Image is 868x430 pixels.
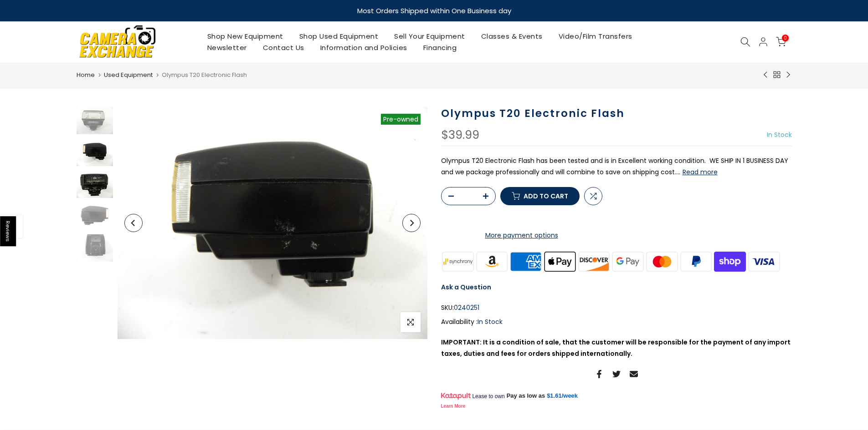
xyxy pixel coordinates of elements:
[312,42,415,53] a: Information and Policies
[441,230,602,241] a: More payment options
[645,250,679,273] img: master
[776,37,786,47] a: 0
[679,250,713,273] img: paypal
[500,187,580,205] button: Add to cart
[441,129,479,141] div: $39.99
[441,302,792,314] div: SKU:
[124,214,143,232] button: Previous
[747,250,781,273] img: visa
[104,71,153,80] a: Used Equipment
[782,35,789,41] span: 0
[507,392,545,400] span: Pay as low as
[683,168,718,176] button: Read more
[441,250,475,273] img: synchrony
[291,30,386,42] a: Shop Used Equipment
[473,30,550,42] a: Classes & Events
[77,107,113,134] img: Olympus T20 Electronic Flash Flash Units and Accessories - Shoe Mount Flash Units Olympus 0240251
[77,202,113,230] img: Olympus T20 Electronic Flash Flash Units and Accessories - Shoe Mount Flash Units Olympus 0240251
[612,369,621,379] a: Share on Twitter
[77,139,113,166] img: Olympus T20 Electronic Flash Flash Units and Accessories - Shoe Mount Flash Units Olympus 0240251
[441,338,791,358] strong: IMPORTANT: It is a condition of sale, that the customer will be responsible for the payment of an...
[255,42,312,53] a: Contact Us
[441,107,792,120] h1: Olympus T20 Electronic Flash
[595,369,603,379] a: Share on Facebook
[713,250,747,273] img: shopify pay
[77,234,113,262] img: Olympus T20 Electronic Flash Flash Units and Accessories - Shoe Mount Flash Units Olympus 0240251
[509,250,543,273] img: american express
[441,404,466,409] a: Learn More
[441,155,792,178] p: Olympus T20 Electronic Flash has been tested and is in Excellent working condition. WE SHIP IN 1 ...
[441,283,491,292] a: Ask a Question
[199,30,291,42] a: Shop New Equipment
[611,250,645,273] img: google pay
[472,393,504,400] span: Lease to own
[415,42,465,53] a: Financing
[550,30,640,42] a: Video/Film Transfers
[454,302,479,314] span: 0240251
[478,317,503,326] span: In Stock
[547,392,578,400] a: $1.61/week
[475,250,509,273] img: amazon payments
[77,171,113,198] img: Olympus T20 Electronic Flash Flash Units and Accessories - Shoe Mount Flash Units Olympus 0240251
[767,130,792,139] span: In Stock
[199,42,255,53] a: Newsletter
[441,316,792,328] div: Availability :
[402,214,421,232] button: Next
[118,107,427,339] img: Olympus T20 Electronic Flash Flash Units and Accessories - Shoe Mount Flash Units Olympus 0240251
[162,71,247,79] span: Olympus T20 Electronic Flash
[543,250,577,273] img: apple pay
[524,193,568,199] span: Add to cart
[577,250,611,273] img: discover
[630,369,638,379] a: Share on Email
[357,6,511,15] strong: Most Orders Shipped within One Business day
[386,30,473,42] a: Sell Your Equipment
[77,71,95,80] a: Home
